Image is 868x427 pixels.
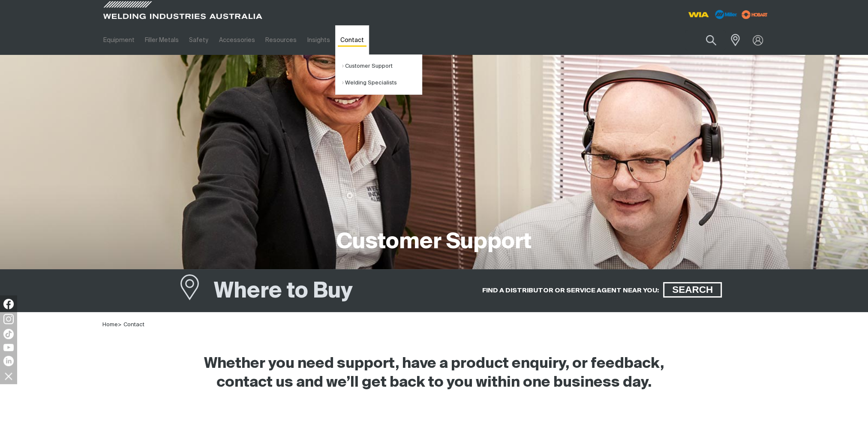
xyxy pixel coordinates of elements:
[98,25,602,55] nav: Main
[3,329,14,339] img: TikTok
[3,344,14,351] img: YouTube
[98,25,140,55] a: Equipment
[123,322,144,328] a: Contact
[1,369,16,383] img: hide socials
[697,30,726,50] button: Search products
[3,299,14,309] img: Facebook
[482,286,659,295] h5: FIND A DISTRIBUTOR OR SERVICE AGENT NEAR YOU:
[336,229,532,256] h1: Customer Support
[335,54,422,95] ul: Contact Submenu
[342,75,422,91] a: Welding Specialists
[664,282,721,298] span: SEARCH
[663,282,722,298] a: SEARCH
[685,30,725,50] input: Product name or item number...
[214,278,353,306] h1: Where to Buy
[260,25,302,55] a: Resources
[192,355,676,392] h2: Whether you need support, have a product enquiry, or feedback, contact us and we’ll get back to y...
[3,356,14,366] img: LinkedIn
[342,58,422,75] a: Customer Support
[184,25,213,55] a: Safety
[302,25,335,55] a: Insights
[102,322,118,328] a: Home
[214,25,260,55] a: Accessories
[335,25,369,55] a: Contact
[140,25,184,55] a: Filler Metals
[739,8,770,21] img: miller
[179,277,214,309] a: Where to Buy
[118,322,122,328] span: >
[3,314,14,324] img: Instagram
